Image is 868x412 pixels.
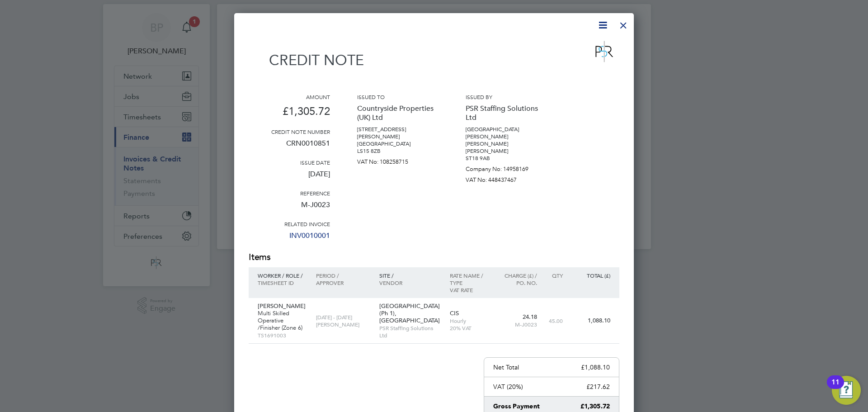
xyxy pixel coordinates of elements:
button: Open Resource Center, 11 new notifications [832,376,861,405]
p: Rate name / type [450,272,489,286]
h3: Amount [249,93,330,100]
p: £1,305.72 [249,100,330,128]
p: Gross Payment [493,402,540,411]
p: [GEOGRAPHIC_DATA] [357,140,439,147]
p: [GEOGRAPHIC_DATA] (Ph 1), [GEOGRAPHIC_DATA] [379,303,441,324]
p: [STREET_ADDRESS][PERSON_NAME] [357,126,439,140]
h2: Items [249,251,619,264]
p: [PERSON_NAME] [316,321,370,328]
p: VAT rate [450,286,489,294]
p: Net Total [493,363,519,371]
p: [DATE] - [DATE] [316,313,370,321]
h3: Credit note number [249,128,330,135]
h3: Issued by [466,93,547,100]
h3: Related invoice [249,220,330,227]
p: QTY [546,272,563,279]
p: PSR Staffing Solutions Ltd [379,324,441,339]
h3: Reference [249,189,330,197]
div: 11 [831,382,840,394]
p: Total (£) [572,272,610,279]
p: VAT No: 108258715 [357,155,439,166]
p: Hourly [450,317,489,324]
p: 20% VAT [450,324,489,331]
p: CRN0010851 [249,135,330,159]
p: Vendor [379,279,441,286]
p: [GEOGRAPHIC_DATA][PERSON_NAME] [466,126,547,140]
p: [PERSON_NAME] [466,140,547,147]
img: psrsolutions-logo-remittance.png [590,38,619,65]
p: [PERSON_NAME] [466,147,547,155]
p: 24.18 [498,313,537,321]
p: 45.00 [546,317,563,324]
p: 1,088.10 [572,317,610,324]
p: ST18 9AB [466,155,547,162]
p: [DATE] [249,166,330,189]
p: Countryside Properties (UK) Ltd [357,100,439,126]
p: PSR Staffing Solutions Ltd [466,100,547,126]
p: [PERSON_NAME] [258,303,307,310]
p: £1,305.72 [580,402,610,411]
p: M-J0023 [249,197,330,220]
p: Approver [316,279,370,286]
p: VAT No: 448437467 [466,173,547,184]
p: LS15 8ZB [357,147,439,155]
p: Timesheet ID [258,279,307,286]
p: CIS [450,310,489,317]
p: Period / [316,272,370,279]
p: Worker / Role / [258,272,307,279]
p: Multi Skilled Operative /Finisher (Zone 6) [258,310,307,331]
p: TS1691003 [258,331,307,339]
a: INV0010001 [289,227,330,251]
p: Site / [379,272,441,279]
p: VAT (20%) [493,383,523,391]
p: Charge (£) / [498,272,537,279]
p: £1,088.10 [581,363,610,371]
h3: Issued to [357,93,439,100]
p: Po. No. [498,279,537,286]
p: M-J0023 [498,321,537,328]
h1: Credit note [249,52,364,69]
h3: Issue date [249,159,330,166]
p: Company No: 14958169 [466,162,547,173]
p: £217.62 [586,383,610,391]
